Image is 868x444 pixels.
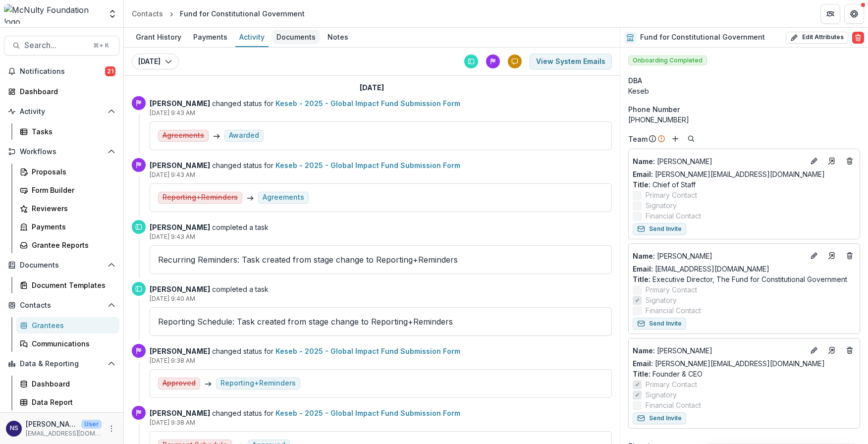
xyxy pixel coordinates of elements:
[128,6,167,21] a: Contacts
[180,8,305,19] div: Fund for Constitutional Government
[16,182,119,198] a: Form Builder
[646,400,701,410] span: Financial Contact
[32,203,111,214] div: Reviewers
[808,155,820,167] button: Edit
[150,161,210,169] strong: [PERSON_NAME]
[4,63,119,79] button: Notifications21
[106,423,117,435] button: More
[150,223,210,231] strong: [PERSON_NAME]
[808,344,820,356] button: Edit
[633,345,804,356] p: [PERSON_NAME]
[16,237,119,253] a: Grantee Reports
[633,274,856,284] p: Executive Director, The Fund for Constitutional Government
[16,219,119,235] a: Payments
[633,156,804,166] p: [PERSON_NAME]
[150,409,210,417] strong: [PERSON_NAME]
[158,316,603,328] p: Reporting Schedule: Task created from stage change to Reporting+Reminders
[275,409,460,417] a: Keseb - 2025 - Global Impact Fund Submission Form
[633,412,686,424] button: Send Invite
[633,251,804,261] p: [PERSON_NAME]
[844,344,856,356] button: Deletes
[786,32,848,44] button: Edit Attributes
[32,126,111,137] div: Tasks
[633,223,686,235] button: Send Invite
[646,284,697,295] span: Primary Contact
[132,30,185,44] div: Grant History
[4,104,119,119] button: Open Activity
[324,30,352,44] div: Notes
[91,40,111,51] div: ⌘ + K
[628,134,648,144] p: Team
[24,41,87,50] span: Search...
[189,30,231,44] div: Payments
[646,190,697,200] span: Primary Contact
[272,30,320,44] div: Documents
[235,30,269,44] div: Activity
[235,28,269,47] a: Activity
[32,166,111,177] div: Proposals
[220,379,296,388] div: Reporting+Reminders
[633,359,653,368] span: Email:
[272,28,320,47] a: Documents
[633,169,825,179] a: Email: [PERSON_NAME][EMAIL_ADDRESS][DOMAIN_NAME]
[150,418,612,427] p: [DATE] 9:38 AM
[4,257,119,273] button: Open Documents
[646,305,701,316] span: Financial Contact
[646,211,701,221] span: Financial Contact
[163,379,196,388] s: Approved
[150,109,612,117] p: [DATE] 9:43 AM
[4,356,119,372] button: Open Data & Reporting
[150,347,210,355] strong: [PERSON_NAME]
[150,356,612,365] p: [DATE] 9:38 AM
[633,157,655,166] span: Name :
[132,28,185,47] a: Grant History
[32,240,111,250] div: Grantee Reports
[628,114,860,125] div: [PHONE_NUMBER]
[229,131,259,140] div: Awarded
[32,338,111,349] div: Communications
[158,254,603,266] p: Recurring Reminders: Task created from stage change to Reporting+Reminders
[150,232,612,241] p: [DATE] 9:43 AM
[16,123,119,140] a: Tasks
[150,160,612,170] p: changed status for
[628,55,707,65] span: Onboarding Completed
[633,265,653,273] span: Email:
[646,389,677,400] span: Signatory
[150,284,612,294] p: completed a task
[132,54,179,69] button: [DATE]
[32,379,111,389] div: Dashboard
[633,345,804,356] a: Name: [PERSON_NAME]
[105,66,115,76] span: 21
[20,360,104,368] span: Data & Reporting
[844,155,856,167] button: Deletes
[16,335,119,352] a: Communications
[275,161,460,169] a: Keseb - 2025 - Global Impact Fund Submission Form
[20,261,104,270] span: Documents
[275,347,460,355] a: Keseb - 2025 - Global Impact Fund Submission Form
[844,4,864,24] button: Get Help
[530,54,612,69] button: View System Emails
[20,301,104,310] span: Contacts
[633,318,686,330] button: Send Invite
[824,153,840,169] a: Go to contact
[275,99,460,108] a: Keseb - 2025 - Global Impact Fund Submission Form
[106,4,119,24] button: Open entity switcher
[633,358,825,369] a: Email: [PERSON_NAME][EMAIL_ADDRESS][DOMAIN_NAME]
[633,369,856,379] p: Founder & CEO
[20,148,104,156] span: Workflows
[32,280,111,290] div: Document Templates
[808,250,820,262] button: Edit
[150,170,612,179] p: [DATE] 9:43 AM
[132,8,163,19] div: Contacts
[4,83,119,100] a: Dashboard
[16,164,119,180] a: Proposals
[150,346,612,356] p: changed status for
[32,320,111,331] div: Grantees
[633,252,655,260] span: Name :
[824,248,840,264] a: Go to contact
[150,294,612,303] p: [DATE] 9:40 AM
[4,297,119,313] button: Open Contacts
[628,75,642,86] span: DBA
[128,6,309,21] nav: breadcrumb
[685,133,697,145] button: Search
